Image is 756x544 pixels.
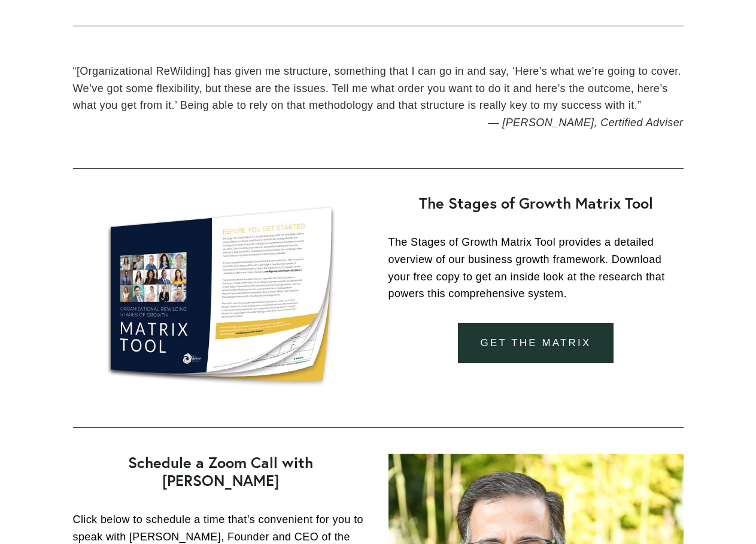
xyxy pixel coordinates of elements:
p: The Stages of Growth Matrix Tool provides a detailed overview of our business growth framework. D... [388,234,684,302]
span: ” [637,99,641,111]
strong: Schedule a Zoom Call with [PERSON_NAME] [128,453,317,490]
blockquote: [Organizational ReWilding] has given me structure, something that I can go in and say, ‘Here’s wh... [73,63,684,114]
a: get the matrix [458,323,614,363]
figcaption: — [PERSON_NAME], Certified Adviser [73,114,684,132]
strong: The Stages of Growth Matrix Tool [419,193,653,213]
span: “ [73,65,77,77]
